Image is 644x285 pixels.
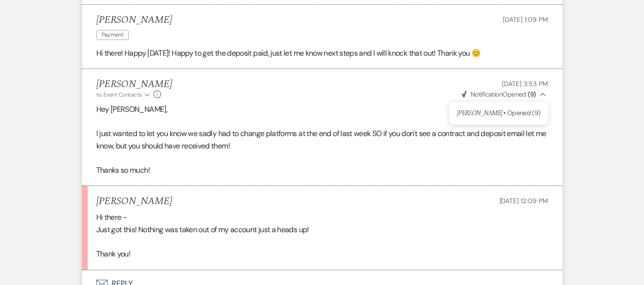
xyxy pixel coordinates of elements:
p: Hi there! Happy [DATE]! Happy to get the deposit paid, just let me know next steps and I will kno... [96,47,548,59]
span: Opened [462,90,536,98]
p: Thanks so much! [96,164,548,177]
h5: [PERSON_NAME] [96,196,172,207]
span: [DATE] 3:53 PM [502,79,548,88]
span: to: Event Contacts [96,91,142,98]
button: NotificationOpened (9) [460,89,548,99]
strong: ( 9 ) [528,90,536,98]
div: Hi there - Just got this! Nothing was taken out of my account just a heads up! Thank you! [96,211,548,260]
p: Hey [PERSON_NAME], [96,103,548,116]
span: Notification [470,90,502,98]
h5: [PERSON_NAME] [96,14,172,26]
p: [PERSON_NAME] • [457,108,541,118]
span: [DATE] 12:09 PM [500,197,548,205]
p: I just wanted to let you know we sadly had to change platforms at the end of last week SO if you ... [96,128,548,152]
button: to: Event Contacts [96,90,151,99]
span: Opened (9) [507,108,541,117]
span: [DATE] 1:09 PM [503,15,548,24]
span: Payment [96,30,129,40]
h5: [PERSON_NAME] [96,79,172,90]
